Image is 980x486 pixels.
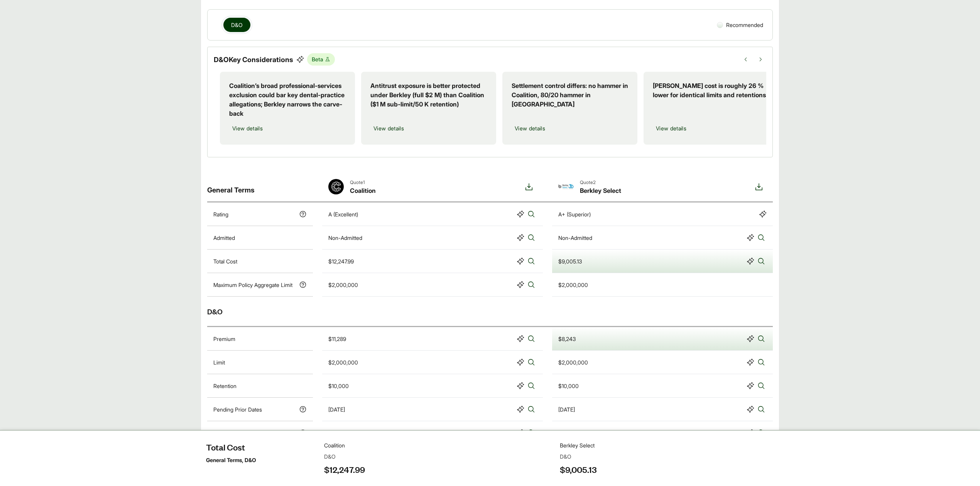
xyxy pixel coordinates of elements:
span: Berkley Select [580,186,621,195]
div: A+ (Superior) [558,210,591,218]
button: View details [370,121,407,135]
div: A (Excellent) [328,210,358,218]
span: View details [656,124,686,132]
div: $2,000,000 [558,281,588,289]
p: Rating [213,210,228,218]
button: Download option [521,179,537,195]
p: Maximum Policy Aggregate Limit [213,281,292,289]
div: [DATE] [558,405,575,413]
img: Coalition-Logo [328,179,344,194]
div: $8,243 [558,335,576,343]
p: Coalition’s broad professional-services exclusion could bar key dental-practice allegations; Berk... [229,81,346,118]
p: Pending Prior Dates [213,405,262,413]
div: $2,000,000 [328,281,358,289]
div: N/A [558,476,568,484]
span: Quote 2 [580,179,621,186]
p: Settlement control differs: no hammer in Coalition, 80/20 hammer in [GEOGRAPHIC_DATA] [512,81,628,109]
img: Berkley Select-Logo [558,179,574,194]
div: $12,247.99 [328,257,354,265]
button: Download option [751,179,767,195]
span: View details [232,124,263,132]
p: Limit [213,358,225,366]
div: Non-Admitted [558,234,592,242]
div: $2,000,000 [558,358,588,366]
div: $11,289 [328,335,346,343]
span: Quote 1 [350,179,376,186]
p: Prior Acts Exclusion [213,452,261,461]
p: Continuity Date [213,429,250,437]
button: View details [229,121,266,135]
div: General Terms [207,173,313,201]
div: $9,005.13 [558,257,582,265]
button: View details [512,121,548,135]
span: D&O [231,21,243,29]
p: D&O Key Considerations [214,54,293,65]
button: View details [653,121,689,135]
div: Recommended [714,18,766,32]
p: [PERSON_NAME] cost is roughly 26 % lower for identical limits and retentions [653,81,769,100]
p: Premium [213,335,235,343]
div: $10,000 [328,382,349,390]
div: $10,000 [558,382,579,390]
button: D&O [223,18,250,32]
p: Admitted [213,234,235,242]
div: Full prior acts [328,452,361,461]
div: $2,000,000 [328,358,358,366]
div: [DATE] [328,405,345,413]
div: Non-Admitted [328,234,362,242]
span: Coalition [350,186,376,195]
p: Separate Or Shared Limit [213,476,275,484]
div: Inception [558,429,580,437]
p: Antitrust exposure is better protected under Berkley (full $2 M) than Coalition ($1 M sub-limit/5... [370,81,487,109]
p: Total Cost [213,257,237,265]
div: None [328,429,341,437]
div: Full prior acts [558,452,591,461]
div: N/A [328,476,338,484]
p: Retention [213,382,237,390]
span: View details [373,124,404,132]
span: Beta [307,53,335,66]
span: View details [515,124,545,132]
div: D&O [207,297,773,327]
